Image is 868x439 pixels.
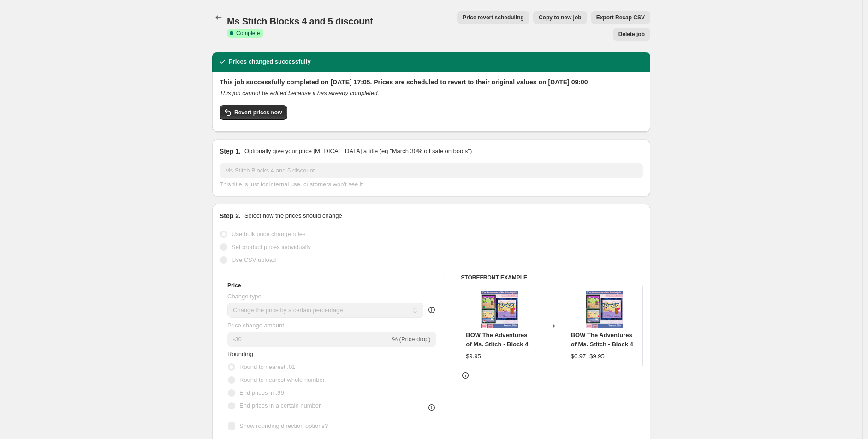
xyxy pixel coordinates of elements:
span: % (Price drop) [392,336,430,343]
span: End prices in .99 [239,389,284,396]
span: End prices in a certain number [239,402,321,409]
span: Set product prices individually [232,243,311,250]
img: BOWTheAdventuresofMs.StitchQuiltBlock4_4x45x56x67x78x8_InTheHoop_80x.png [586,291,623,328]
span: Change type [227,293,262,300]
span: BOW The Adventures of Ms. Stitch - Block 4 [571,332,633,348]
button: Copy to new job [533,11,587,24]
input: -15 [227,332,390,347]
button: Delete job [613,28,650,41]
span: Use bulk price change rules [232,231,305,237]
h3: Price [227,282,241,289]
img: BOWTheAdventuresofMs.StitchQuiltBlock4_4x45x56x67x78x8_InTheHoop_80x.png [481,291,518,328]
span: Round to nearest whole number [239,376,325,383]
strike: $9.95 [589,352,605,361]
span: Ms Stitch Blocks 4 and 5 discount [227,16,373,26]
span: Price change amount [227,322,284,329]
input: 30% off holiday sale [220,163,643,178]
h2: This job successfully completed on [DATE] 17:05. Prices are scheduled to revert to their original... [220,77,643,87]
div: $6.97 [571,352,586,361]
h2: Step 1. [220,147,241,156]
button: Price revert scheduling [457,11,529,24]
button: Revert prices now [220,105,287,120]
i: This job cannot be edited because it has already completed. [220,89,379,96]
button: Price change jobs [212,11,225,24]
div: $9.95 [466,352,481,361]
span: Export Recap CSV [596,14,645,21]
span: Round to nearest .01 [239,363,295,370]
span: Revert prices now [234,109,282,116]
button: Export Recap CSV [591,11,650,24]
div: help [427,305,436,314]
span: Price revert scheduling [463,14,524,21]
h2: Prices changed successfully [229,57,311,66]
span: This title is just for internal use, customers won't see it [220,181,363,188]
span: Complete [236,30,260,37]
h6: STOREFRONT EXAMPLE [461,274,643,281]
span: Delete job [618,30,645,38]
span: Use CSV upload [232,256,276,263]
p: Select how the prices should change [244,211,342,220]
p: Optionally give your price [MEDICAL_DATA] a title (eg "March 30% off sale on boots") [244,147,472,156]
h2: Step 2. [220,211,241,220]
span: Rounding [227,350,253,357]
span: Copy to new job [539,14,582,21]
span: BOW The Adventures of Ms. Stitch - Block 4 [466,332,528,348]
span: Show rounding direction options? [239,422,328,429]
